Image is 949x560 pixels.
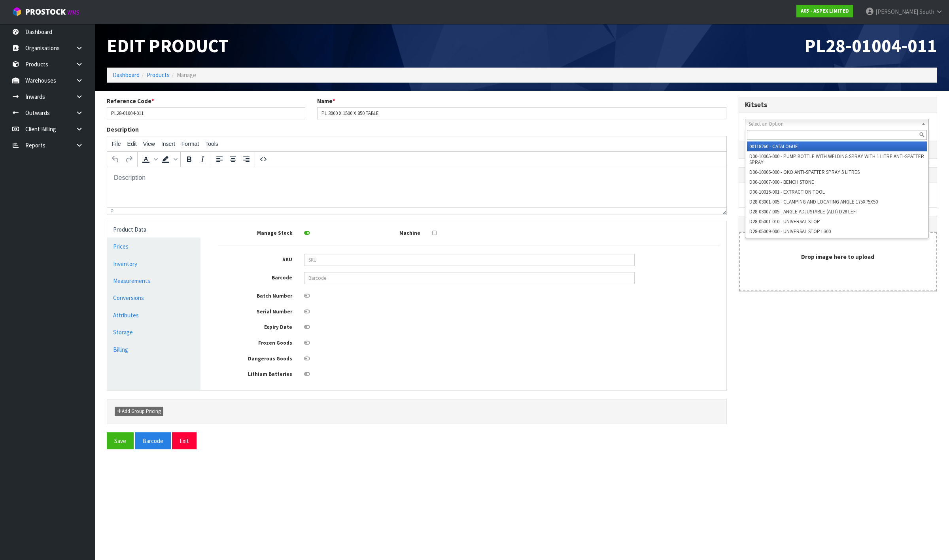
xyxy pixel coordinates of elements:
label: Manage Stock [212,227,298,237]
span: Edit [127,141,137,147]
a: A05 - ASPEX LIMITED [796,5,853,17]
span: Edit Product [107,34,229,57]
div: Text color [139,153,159,166]
input: Name [317,107,726,119]
a: Product Data [107,221,200,238]
input: Reference Code [107,107,305,119]
label: Lithium Batteries [212,368,298,378]
a: Conversions [107,290,200,306]
span: Manage [177,71,196,79]
span: Insert [161,141,175,147]
span: View [143,141,155,147]
span: Select an Option [749,119,918,129]
button: Align right [240,153,253,166]
button: Redo [122,153,136,166]
button: Italic [196,153,209,166]
li: D28-05001-010 - UNIVERSAL STOP [747,217,927,226]
button: Source code [257,153,270,166]
span: ProStock [25,7,66,17]
li: D00-10007-000 - BENCH STONE [747,177,927,187]
a: Billing [107,341,200,358]
li: D28-03001-005 - CLAMPING AND LOCATING ANGLE 175X75X50 [747,197,927,207]
div: p [110,208,113,214]
button: Undo [109,153,122,166]
button: Exit [172,432,197,449]
button: Align center [226,153,240,166]
label: Batch Number [212,290,298,300]
li: D28-03007-005 - ANGLE ADJUSTABLE (ALTI) D28 LEFT [747,207,927,217]
h3: Kitsets [745,101,931,109]
label: Serial Number [212,306,298,316]
a: Attributes [107,307,200,323]
label: Dangerous Goods [212,353,298,363]
a: Dashboard [113,71,140,79]
li: D28-05009-000 - UNIVERSAL STOP L300 [747,226,927,236]
button: Save [107,432,134,449]
img: cube-alt.png [12,7,22,17]
span: [PERSON_NAME] [875,8,918,15]
strong: Drop image here to upload [801,253,874,260]
div: Background color [159,153,179,166]
span: South [919,8,934,15]
div: Resize [720,208,726,215]
li: D00-10016-001 - EXTRACTION TOOL [747,187,927,197]
input: Barcode [304,272,635,284]
span: PL28-01004-011 [804,34,937,57]
span: Format [181,141,199,147]
li: D00-10006-000 - OKO ANTI-SPATTER SPRAY 5 LITRES [747,167,927,177]
span: File [112,141,121,147]
li: D00-10005-000 - PUMP BOTTLE WITH WELDING SPRAY WITH 1 LITRE ANTI-SPATTER SPRAY [747,151,927,167]
a: Storage [107,324,200,340]
label: Reference Code [107,97,154,105]
a: Measurements [107,273,200,289]
button: Add Group Pricing [115,407,163,416]
span: Tools [205,141,218,147]
a: Inventory [107,256,200,272]
a: Products [147,71,170,79]
li: 00118260 - CATALOGUE [747,141,927,151]
button: Align left [213,153,226,166]
strong: A05 - ASPEX LIMITED [801,8,849,14]
label: SKU [212,254,298,264]
small: WMS [67,9,79,16]
label: Frozen Goods [212,337,298,347]
button: Bold [182,153,196,166]
iframe: Rich Text Area. Press ALT-0 for help. [107,167,726,207]
label: Name [317,97,335,105]
label: Expiry Date [212,321,298,331]
a: Prices [107,238,200,255]
label: Description [107,125,139,134]
input: SKU [304,254,635,266]
label: Barcode [212,272,298,282]
button: Barcode [135,432,171,449]
label: Machine [341,227,427,237]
